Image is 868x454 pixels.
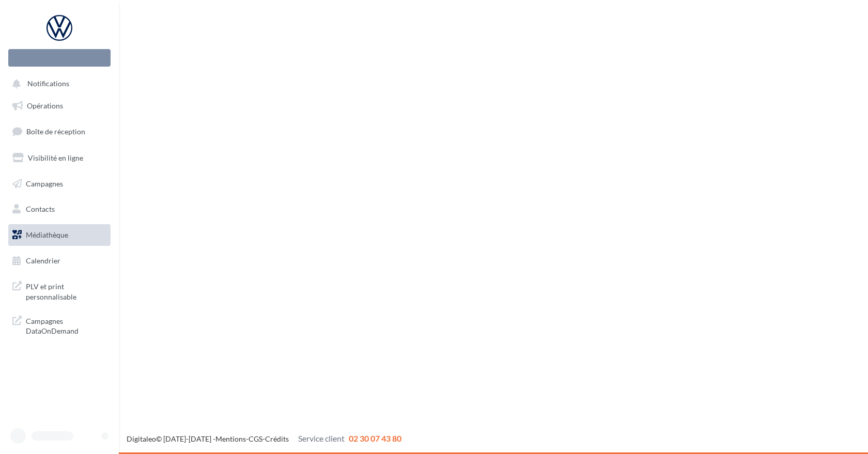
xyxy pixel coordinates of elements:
[265,434,289,443] a: Crédits
[127,434,401,443] span: © [DATE]-[DATE] - - -
[6,120,113,143] a: Boîte de réception
[26,256,60,265] span: Calendrier
[6,275,113,306] a: PLV et print personnalisable
[27,101,63,110] span: Opérations
[26,205,55,213] span: Contacts
[6,198,113,220] a: Contacts
[26,314,106,336] span: Campagnes DataOnDemand
[249,434,262,443] a: CGS
[349,433,401,443] span: 02 30 07 43 80
[6,147,113,169] a: Visibilité en ligne
[215,434,246,443] a: Mentions
[27,80,69,88] span: Notifications
[127,434,156,443] a: Digitaleo
[6,310,113,340] a: Campagnes DataOnDemand
[8,49,111,67] div: Nouvelle campagne
[26,230,68,239] span: Médiathèque
[6,95,113,117] a: Opérations
[26,279,106,302] span: PLV et print personnalisable
[26,127,85,136] span: Boîte de réception
[6,224,113,246] a: Médiathèque
[26,179,63,187] span: Campagnes
[6,250,113,272] a: Calendrier
[298,433,345,443] span: Service client
[6,173,113,195] a: Campagnes
[28,153,83,162] span: Visibilité en ligne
